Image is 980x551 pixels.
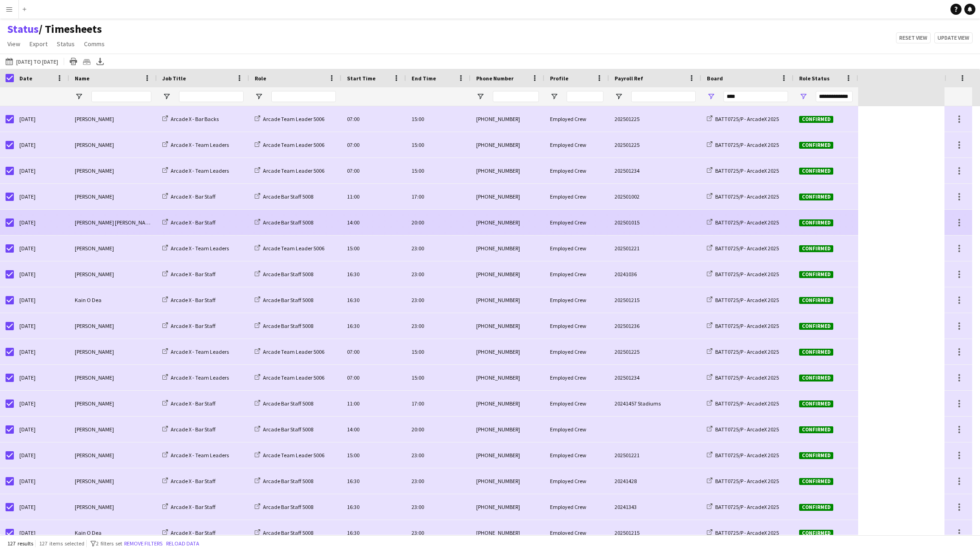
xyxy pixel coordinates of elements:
[255,503,313,510] a: Arcade Bar Staff 5008
[406,520,471,545] div: 23:00
[799,168,833,175] span: Confirmed
[799,92,807,101] button: Open Filter Menu
[255,322,313,329] a: Arcade Bar Staff 5008
[615,92,623,101] button: Open Filter Menu
[255,374,324,381] a: Arcade Team Leader 5006
[707,167,779,174] a: BATT0725/P - ArcadeX 2025
[7,40,20,48] span: View
[544,520,609,545] div: Employed Crew
[171,219,215,226] span: Arcade X - Bar Staff
[171,426,215,433] span: Arcade X - Bar Staff
[544,391,609,416] div: Employed Crew
[615,503,637,510] span: 20241343
[4,56,60,67] button: [DATE] to [DATE]
[406,494,471,520] div: 23:00
[255,271,313,278] a: Arcade Bar Staff 5008
[171,271,215,278] span: Arcade X - Bar Staff
[471,261,544,287] div: [PHONE_NUMBER]
[707,452,779,459] a: BATT0725/P - ArcadeX 2025
[341,210,406,235] div: 14:00
[406,106,471,132] div: 15:00
[544,184,609,209] div: Employed Crew
[707,322,779,329] a: BATT0725/P - ArcadeX 2025
[631,91,696,102] input: Payroll Ref Filter Input
[162,374,229,381] a: Arcade X - Team Leaders
[14,339,69,364] div: [DATE]
[707,297,779,303] a: BATT0725/P - ArcadeX 2025
[95,56,106,67] app-action-btn: Export XLSX
[341,520,406,545] div: 16:30
[799,323,833,330] span: Confirmed
[75,478,114,484] span: [PERSON_NAME]
[263,297,313,303] span: Arcade Bar Staff 5008
[171,141,229,148] span: Arcade X - Team Leaders
[707,478,779,484] a: BATT0725/P - ArcadeX 2025
[171,193,215,200] span: Arcade X - Bar Staff
[567,91,604,102] input: Profile Filter Input
[707,374,779,381] a: BATT0725/P - ArcadeX 2025
[162,400,215,407] a: Arcade X - Bar Staff
[53,38,78,50] a: Status
[171,529,215,536] span: Arcade X - Bar Staff
[715,426,779,433] span: BATT0725/P - ArcadeX 2025
[544,158,609,183] div: Employed Crew
[75,141,114,148] span: [PERSON_NAME]
[75,452,114,459] span: [PERSON_NAME]
[162,297,215,303] a: Arcade X - Bar Staff
[14,261,69,287] div: [DATE]
[179,91,244,102] input: Job Title Filter Input
[162,245,229,252] a: Arcade X - Team Leaders
[26,38,51,50] a: Export
[723,91,788,102] input: Board Filter Input
[162,426,215,433] a: Arcade X - Bar Staff
[799,452,833,459] span: Confirmed
[715,219,779,226] span: BATT0725/P - ArcadeX 2025
[707,115,779,122] a: BATT0725/P - ArcadeX 2025
[75,297,102,303] span: Kain O Dea
[471,158,544,183] div: [PHONE_NUMBER]
[255,452,324,459] a: Arcade Team Leader 5006
[550,75,568,82] span: Profile
[162,348,229,355] a: Arcade X - Team Leaders
[171,297,215,303] span: Arcade X - Bar Staff
[171,503,215,510] span: Arcade X - Bar Staff
[162,529,215,536] a: Arcade X - Bar Staff
[715,115,779,122] span: BATT0725/P - ArcadeX 2025
[715,245,779,252] span: BATT0725/P - ArcadeX 2025
[81,56,92,67] app-action-btn: Crew files as ZIP
[934,32,973,43] button: Update view
[406,261,471,287] div: 23:00
[263,193,313,200] span: Arcade Bar Staff 5008
[715,193,779,200] span: BATT0725/P - ArcadeX 2025
[263,348,324,355] span: Arcade Team Leader 5006
[715,503,779,510] span: BATT0725/P - ArcadeX 2025
[263,271,313,278] span: Arcade Bar Staff 5008
[471,442,544,468] div: [PHONE_NUMBER]
[14,236,69,261] div: [DATE]
[171,400,215,407] span: Arcade X - Bar Staff
[75,245,114,252] span: [PERSON_NAME]
[263,452,324,459] span: Arcade Team Leader 5006
[799,142,833,149] span: Confirmed
[162,219,215,226] a: Arcade X - Bar Staff
[707,141,779,148] a: BATT0725/P - ArcadeX 2025
[171,452,229,459] span: Arcade X - Team Leaders
[171,167,229,174] span: Arcade X - Team Leaders
[39,22,102,36] span: Timesheets
[4,38,24,50] a: View
[799,75,830,82] span: Role Status
[615,271,637,278] span: 20241036
[493,91,539,102] input: Phone Number Filter Input
[406,468,471,494] div: 23:00
[544,442,609,468] div: Employed Crew
[164,539,201,549] button: Reload data
[341,442,406,468] div: 15:00
[84,40,105,48] span: Comms
[263,219,313,226] span: Arcade Bar Staff 5008
[544,132,609,157] div: Employed Crew
[615,297,639,303] span: 202501215
[615,374,639,381] span: 202501234
[75,348,114,355] span: [PERSON_NAME]
[162,503,215,510] a: Arcade X - Bar Staff
[75,92,83,101] button: Open Filter Menu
